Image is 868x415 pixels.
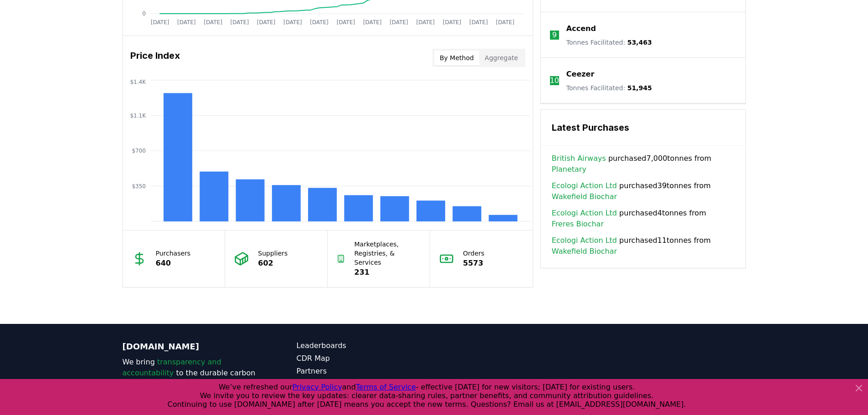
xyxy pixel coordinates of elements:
[552,235,617,246] a: Ecologi Action Ltd
[552,121,734,134] h3: Latest Purchases
[297,379,434,389] a: About
[257,19,275,26] tspan: [DATE]
[142,10,146,17] tspan: 0
[156,258,191,269] p: 640
[552,191,617,202] a: Wakefield Biochar
[336,19,355,26] tspan: [DATE]
[310,19,329,26] tspan: [DATE]
[230,19,249,26] tspan: [DATE]
[132,183,146,190] tspan: $350
[552,208,617,219] a: Ecologi Action Ltd
[123,358,221,377] span: transparency and accountability
[552,164,586,175] a: Planetary
[258,249,288,258] p: Suppliers
[204,19,222,26] tspan: [DATE]
[150,19,169,26] tspan: [DATE]
[390,19,408,26] tspan: [DATE]
[550,75,559,86] p: 10
[177,19,195,26] tspan: [DATE]
[469,19,488,26] tspan: [DATE]
[552,208,734,230] span: purchased 4 tonnes from
[552,246,617,257] a: Wakefield Biochar
[123,340,260,353] p: [DOMAIN_NAME]
[463,249,484,258] p: Orders
[566,23,596,34] a: Accend
[552,30,557,41] p: 9
[123,357,260,389] p: We bring to the durable carbon removal market
[354,267,421,278] p: 231
[627,39,652,46] span: 53,463
[416,19,435,26] tspan: [DATE]
[130,79,146,85] tspan: $1.4K
[627,84,652,92] span: 51,945
[566,38,652,47] p: Tonnes Facilitated :
[132,148,146,154] tspan: $700
[258,258,288,269] p: 602
[297,353,434,364] a: CDR Map
[552,180,617,191] a: Ecologi Action Ltd
[297,366,434,377] a: Partners
[552,235,734,257] span: purchased 11 tonnes from
[156,249,191,258] p: Purchasers
[442,19,461,26] tspan: [DATE]
[496,19,514,26] tspan: [DATE]
[297,340,434,351] a: Leaderboards
[130,49,180,67] h3: Price Index
[479,51,524,65] button: Aggregate
[552,180,734,202] span: purchased 39 tonnes from
[566,83,652,92] p: Tonnes Facilitated :
[463,258,484,269] p: 5573
[566,69,595,80] a: Ceezer
[363,19,381,26] tspan: [DATE]
[552,153,734,175] span: purchased 7,000 tonnes from
[283,19,302,26] tspan: [DATE]
[354,240,421,267] p: Marketplaces, Registries, & Services
[552,219,604,230] a: Freres Biochar
[552,153,606,164] a: British Airways
[130,113,146,119] tspan: $1.1K
[434,51,479,65] button: By Method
